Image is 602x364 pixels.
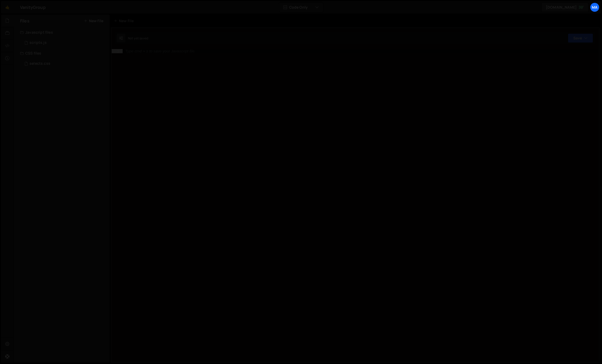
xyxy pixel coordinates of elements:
div: 15322/40291.css [20,58,110,69]
button: Code Only [279,3,323,12]
div: 15322/40286.js [20,38,110,48]
div: 1 [112,49,123,53]
div: scripts.js [29,40,47,45]
div: CSS files [14,48,110,58]
div: Type cmd + s to save your Javascript file. [125,49,195,53]
button: Save [568,33,593,43]
div: Javascript files [14,27,110,38]
a: Ma [590,3,599,12]
div: VanityGroup [20,4,46,10]
h2: Files [20,18,29,24]
div: Not yet saved [128,36,148,40]
a: 🤙 [1,1,14,14]
button: New File [84,19,103,23]
a: [DOMAIN_NAME] [541,3,588,12]
div: selects.css [29,61,50,66]
div: New File [114,18,136,23]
